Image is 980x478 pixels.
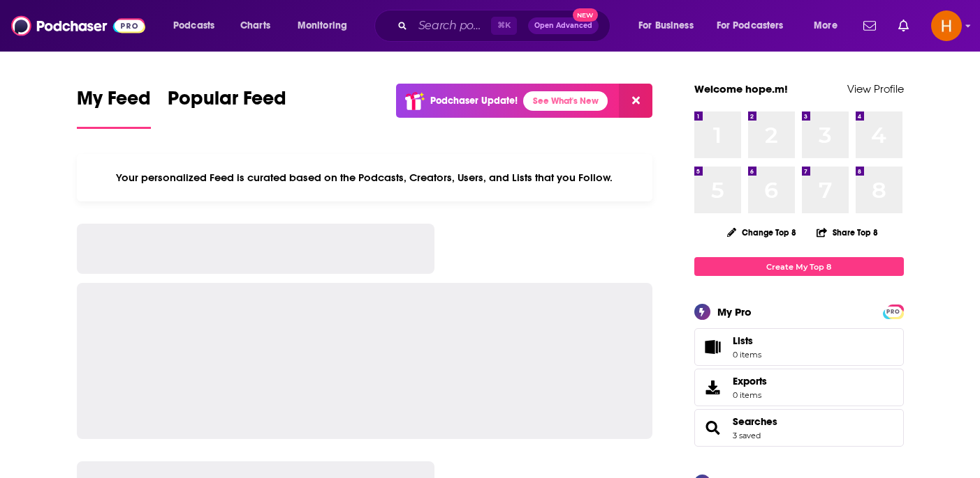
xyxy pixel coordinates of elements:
[413,15,491,37] input: Search podcasts, credits, & more...
[240,16,270,36] span: Charts
[573,8,598,22] span: New
[885,307,902,317] span: PRO
[699,337,727,357] span: Lists
[430,95,518,107] p: Podchaser Update!
[733,350,761,360] span: 0 items
[699,418,727,438] a: Searches
[168,86,286,118] span: Popular Feed
[931,10,962,41] img: User Profile
[534,22,592,29] span: Open Advanced
[847,82,904,95] a: View Profile
[733,334,753,347] span: Lists
[694,409,904,447] span: Searches
[885,306,902,316] a: PRO
[893,14,914,38] a: Show notifications dropdown
[629,15,711,37] button: open menu
[717,16,784,36] span: For Podcasters
[298,16,347,36] span: Monitoring
[231,15,279,37] a: Charts
[638,16,694,36] span: For Business
[733,390,767,400] span: 0 items
[719,224,805,241] button: Change Top 8
[77,154,653,201] div: Your personalized Feed is curated based on the Podcasts, Creators, Users, and Lists that you Follow.
[708,15,804,37] button: open menu
[77,86,151,129] a: My Feed
[11,13,145,39] img: Podchaser - Follow, Share and Rate Podcasts
[733,375,767,387] span: Exports
[491,17,517,35] span: ⌘ K
[163,15,233,37] button: open menu
[523,91,608,111] a: See What's New
[816,219,879,246] button: Share Top 8
[931,10,962,41] button: Show profile menu
[694,257,904,276] a: Create My Top 8
[733,334,761,347] span: Lists
[699,378,727,397] span: Exports
[733,415,777,428] a: Searches
[814,16,838,36] span: More
[858,14,882,38] a: Show notifications dropdown
[694,369,904,406] a: Exports
[77,86,151,118] span: My Feed
[694,328,904,366] a: Lists
[388,10,624,42] div: Search podcasts, credits, & more...
[717,305,752,318] div: My Pro
[694,82,788,95] a: Welcome hope.m!
[931,10,962,41] span: Logged in as hope.m
[173,16,214,36] span: Podcasts
[733,431,761,440] a: 3 saved
[804,15,855,37] button: open menu
[528,17,599,34] button: Open AdvancedNew
[168,86,286,129] a: Popular Feed
[288,15,365,37] button: open menu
